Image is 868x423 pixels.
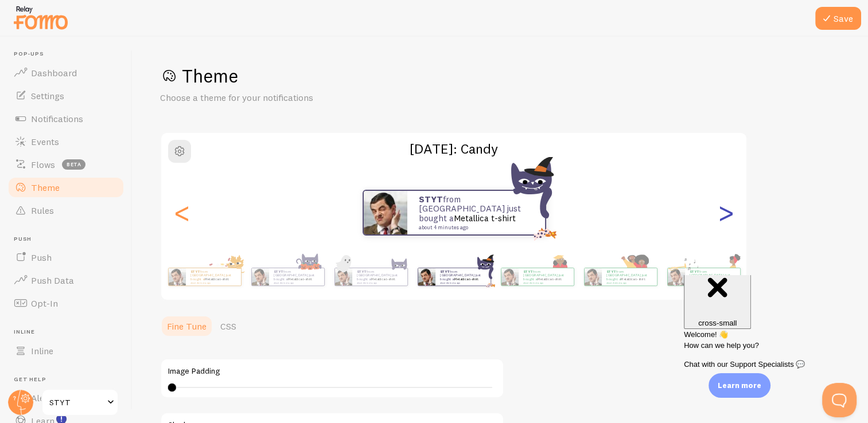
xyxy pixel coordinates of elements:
p: from [GEOGRAPHIC_DATA] just bought a [690,269,735,284]
small: about 4 minutes ago [357,281,402,284]
div: Next slide [719,171,733,254]
strong: STYT [419,194,443,205]
a: STYT [41,389,119,416]
p: from [GEOGRAPHIC_DATA] just bought a [523,269,569,284]
small: about 4 minutes ago [274,281,318,284]
a: CSS [213,315,243,338]
a: Metallica t-shirt [454,277,478,281]
a: Flows beta [7,153,125,176]
span: Rules [31,205,54,216]
span: Dashboard [31,67,77,79]
img: Fomo [168,268,185,285]
a: Rules [7,199,125,222]
a: Theme [7,176,125,199]
span: Inline [31,345,53,357]
span: beta [62,159,85,170]
strong: STYT [690,269,699,274]
h2: [DATE]: Candy [161,140,746,158]
span: Theme [31,182,60,193]
img: Fomo [418,268,435,285]
p: from [GEOGRAPHIC_DATA] just bought a [419,195,534,230]
p: Choose a theme for your notifications [160,91,435,104]
iframe: Help Scout Beacon - Open [822,383,857,417]
a: Metallica t-shirt [204,277,229,281]
a: Notifications [7,107,125,130]
img: Fomo [251,268,268,285]
a: Push Data [7,269,125,292]
a: Metallica t-shirt [454,213,516,224]
span: Settings [31,90,64,101]
strong: STYT [523,269,533,274]
p: Learn more [718,380,761,391]
a: Fine Tune [160,315,213,338]
a: Push [7,246,125,269]
p: from [GEOGRAPHIC_DATA] just bought a [274,269,320,284]
strong: STYT [606,269,616,274]
span: Push [31,252,52,263]
label: Image Padding [168,366,496,377]
strong: STYT [357,269,367,274]
span: Pop-ups [14,50,125,58]
small: about 4 minutes ago [606,281,651,284]
span: Get Help [14,376,125,383]
a: Metallica t-shirt [287,277,312,281]
span: Inline [14,328,125,336]
p: from [GEOGRAPHIC_DATA] just bought a [357,269,403,284]
h1: Theme [160,64,840,88]
span: STYT [49,395,104,409]
img: Fomo [364,191,407,234]
p: from [GEOGRAPHIC_DATA] just bought a [190,269,236,284]
a: Metallica t-shirt [620,277,645,281]
img: Fomo [584,268,601,285]
img: Fomo [667,268,684,285]
small: about 4 minutes ago [190,281,235,284]
div: Previous slide [175,171,189,254]
a: Metallica t-shirt [537,277,562,281]
span: Push [14,236,125,243]
p: from [GEOGRAPHIC_DATA] just bought a [440,269,486,284]
div: Learn more [709,373,770,398]
small: about 4 minutes ago [440,281,485,284]
span: Opt-In [31,297,58,309]
strong: STYT [190,269,200,274]
iframe: Help Scout Beacon - Messages and Notifications [678,275,863,383]
a: Inline [7,339,125,362]
a: Events [7,130,125,153]
img: Fomo [334,268,352,285]
small: about 4 minutes ago [523,281,568,284]
small: about 4 minutes ago [419,225,530,230]
a: Opt-In [7,292,125,315]
span: Flows [31,159,55,170]
a: Dashboard [7,61,125,84]
a: Settings [7,84,125,107]
strong: STYT [440,269,450,274]
span: Events [31,136,59,147]
strong: STYT [274,269,283,274]
a: Alerts [7,386,125,409]
span: Push Data [31,275,74,286]
p: from [GEOGRAPHIC_DATA] just bought a [606,269,652,284]
a: Metallica t-shirt [371,277,395,281]
img: Fomo [501,268,518,285]
img: fomo-relay-logo-orange.svg [12,3,69,32]
span: Notifications [31,113,83,124]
